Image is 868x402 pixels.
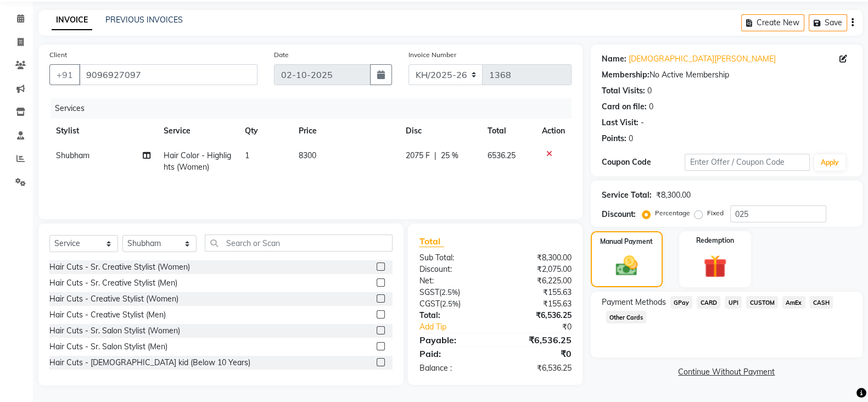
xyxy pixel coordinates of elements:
[495,362,580,374] div: ₹6,536.25
[408,50,456,60] label: Invoice Number
[495,252,580,264] div: ₹8,300.00
[49,64,80,85] button: +91
[509,321,580,333] div: ₹0
[238,119,292,143] th: Qty
[495,275,580,287] div: ₹6,225.00
[696,252,733,281] img: _gift.svg
[602,189,652,201] div: Service Total:
[49,119,157,143] th: Stylist
[49,261,190,273] div: Hair Cuts - Sr. Creative Stylist (Women)
[419,236,444,247] span: Total
[685,154,810,171] input: Enter Offer / Coupon Code
[441,288,457,297] span: 2.5%
[49,357,250,369] div: Hair Cuts - [DEMOGRAPHIC_DATA] kid (Below 10 Years)
[441,299,458,308] span: 2.5%
[49,309,166,321] div: Hair Cuts - Creative Stylist (Men)
[164,150,231,172] span: Hair Color - Highlights (Women)
[56,150,89,160] span: Shubham
[434,150,436,161] span: |
[157,119,238,143] th: Service
[411,321,509,333] a: Add Tip
[52,10,92,30] a: INVOICE
[602,297,666,308] span: Payment Methods
[399,119,480,143] th: Disc
[79,64,257,85] input: Search by Name/Mobile/Email/Code
[600,237,653,247] label: Manual Payment
[602,157,685,168] div: Coupon Code
[274,50,289,60] label: Date
[649,101,653,113] div: 0
[495,287,580,298] div: ₹155.63
[495,347,580,360] div: ₹0
[656,189,691,201] div: ₹8,300.00
[495,264,580,275] div: ₹2,075.00
[411,362,495,374] div: Balance :
[49,50,67,60] label: Client
[606,311,647,323] span: Other Cards
[411,264,495,275] div: Discount:
[205,235,393,252] input: Search or Scan
[602,85,645,97] div: Total Visits:
[411,287,495,298] div: ( )
[602,53,626,65] div: Name:
[245,150,249,160] span: 1
[411,347,495,360] div: Paid:
[411,298,495,310] div: ( )
[746,296,778,309] span: CUSTOM
[411,252,495,264] div: Sub Total:
[602,69,649,81] div: Membership:
[49,341,167,353] div: Hair Cuts - Sr. Salon Stylist (Men)
[419,299,439,309] span: CGST
[411,275,495,287] div: Net:
[670,296,693,309] span: GPay
[535,119,572,143] th: Action
[602,69,852,81] div: No Active Membership
[609,253,645,278] img: _cash.svg
[602,133,626,144] div: Points:
[419,287,439,297] span: SGST
[480,119,535,143] th: Total
[49,293,178,305] div: Hair Cuts - Creative Stylist (Women)
[696,236,734,245] label: Redemption
[647,85,652,97] div: 0
[299,150,316,160] span: 8300
[105,15,183,25] a: PREVIOUS INVOICES
[292,119,399,143] th: Price
[655,208,690,218] label: Percentage
[49,325,180,337] div: Hair Cuts - Sr. Salon Stylist (Women)
[495,298,580,310] div: ₹155.63
[406,150,430,161] span: 2075 F
[641,117,644,129] div: -
[629,133,633,144] div: 0
[741,14,804,31] button: Create New
[602,101,647,113] div: Card on file:
[487,150,515,160] span: 6536.25
[782,296,805,309] span: AmEx
[49,277,177,289] div: Hair Cuts - Sr. Creative Stylist (Men)
[51,98,580,119] div: Services
[602,117,639,129] div: Last Visit:
[629,53,776,65] a: [DEMOGRAPHIC_DATA][PERSON_NAME]
[411,333,495,347] div: Payable:
[495,333,580,347] div: ₹6,536.25
[814,154,845,171] button: Apply
[411,310,495,321] div: Total:
[495,310,580,321] div: ₹6,536.25
[725,296,742,309] span: UPI
[809,14,847,31] button: Save
[441,150,458,161] span: 25 %
[697,296,720,309] span: CARD
[810,296,833,309] span: CASH
[593,366,860,378] a: Continue Without Payment
[707,208,724,218] label: Fixed
[602,209,636,220] div: Discount:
